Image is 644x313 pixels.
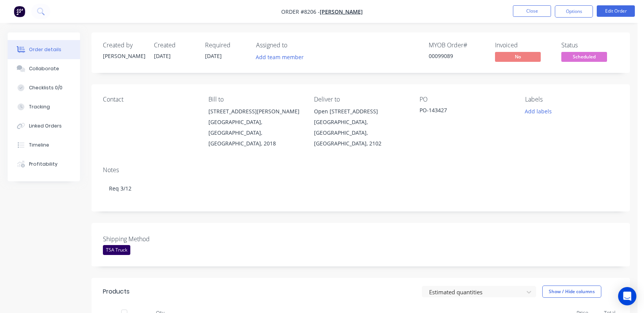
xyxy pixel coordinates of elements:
button: Order details [8,40,80,59]
button: Add team member [252,52,308,62]
button: Close [513,5,551,17]
div: 00099089 [429,52,486,60]
button: Scheduled [561,52,607,63]
button: Tracking [8,97,80,116]
div: Products [103,287,130,296]
img: Factory [14,6,25,17]
div: Open [STREET_ADDRESS][GEOGRAPHIC_DATA], [GEOGRAPHIC_DATA], [GEOGRAPHIC_DATA], 2102 [314,106,407,149]
span: [DATE] [205,52,222,60]
div: [PERSON_NAME] [103,52,145,60]
button: Edit Order [597,5,635,17]
div: Open Intercom Messenger [618,287,636,305]
div: Linked Orders [29,123,62,129]
div: PO [420,96,513,103]
div: Notes [103,166,618,174]
div: Contact [103,96,196,103]
span: Scheduled [561,52,607,61]
button: Show / Hide columns [542,286,601,298]
div: Tracking [29,103,50,110]
button: Checklists 0/0 [8,78,80,97]
div: Deliver to [314,96,407,103]
div: Status [561,42,618,49]
button: Options [555,5,593,18]
div: [GEOGRAPHIC_DATA], [GEOGRAPHIC_DATA], [GEOGRAPHIC_DATA], 2102 [314,117,407,149]
div: TSA Truck [103,245,130,255]
button: Collaborate [8,59,80,78]
button: Timeline [8,136,80,155]
div: Required [205,42,247,49]
div: Assigned to [256,42,332,49]
div: Invoiced [495,42,552,49]
div: Profitability [29,161,58,168]
button: Add labels [521,106,556,116]
div: [STREET_ADDRESS][PERSON_NAME][GEOGRAPHIC_DATA], [GEOGRAPHIC_DATA], [GEOGRAPHIC_DATA], 2018 [208,106,302,149]
span: Order #8206 - [281,8,320,15]
div: Open [STREET_ADDRESS] [314,106,407,117]
div: Timeline [29,142,49,148]
div: Checklists 0/0 [29,84,62,91]
div: Bill to [208,96,302,103]
div: Created by [103,42,145,49]
button: Linked Orders [8,116,80,136]
button: Add team member [256,52,308,62]
button: Profitability [8,155,80,174]
label: Shipping Method [103,234,198,244]
div: [STREET_ADDRESS][PERSON_NAME] [208,106,302,117]
span: No [495,52,541,61]
div: Req 3/12 [103,177,618,200]
span: [DATE] [154,52,171,60]
div: Labels [525,96,618,103]
div: PO-143427 [420,106,513,117]
div: MYOB Order # [429,42,486,49]
div: Created [154,42,196,49]
a: [PERSON_NAME] [320,8,363,15]
div: Order details [29,46,61,53]
div: [GEOGRAPHIC_DATA], [GEOGRAPHIC_DATA], [GEOGRAPHIC_DATA], 2018 [208,117,302,149]
div: Collaborate [29,65,59,72]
